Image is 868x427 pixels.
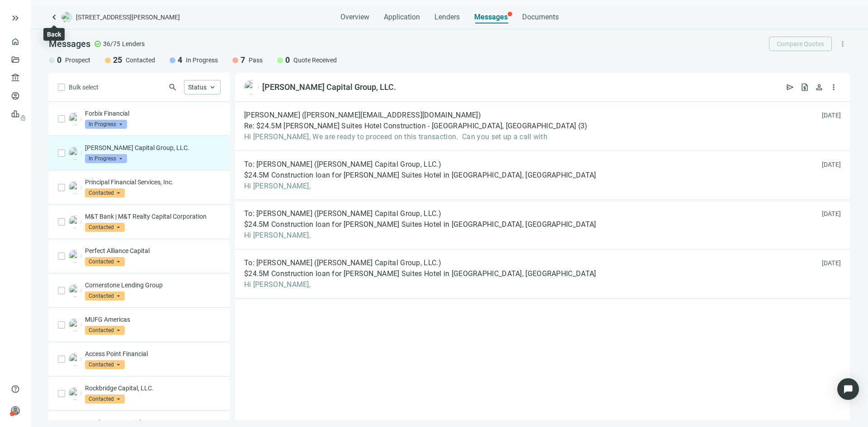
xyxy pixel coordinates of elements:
span: Contacted [85,291,125,300]
span: Messages [474,13,508,21]
img: e32c8b75-2ac4-4b25-a368-41f65cf07489 [69,250,81,263]
span: To: [PERSON_NAME] ([PERSON_NAME] Capital Group, LLC.) [244,209,441,218]
p: Principal Financial Services, Inc. [85,178,221,187]
p: [PERSON_NAME] Capital Group, LLC. [85,143,221,152]
span: Contacted [85,360,125,369]
img: 39cb1f5e-40e8-4d63-a12f-5165fe7aa5cb.png [69,216,81,228]
img: 7dff8ca9-26d8-48df-9240-0ae77f7bb7ff [69,353,81,366]
p: Forbix Financial [85,109,221,118]
img: 9f8b2c05-b7c1-4b66-9bf6-a7eba8169899 [69,387,81,400]
span: In Progress [186,56,218,65]
div: Back [47,30,61,39]
span: Hi [PERSON_NAME], [244,231,596,240]
span: 0 [57,55,61,66]
span: [PERSON_NAME] ([PERSON_NAME][EMAIL_ADDRESS][DOMAIN_NAME]) [244,111,481,120]
div: [DATE] [822,209,841,218]
span: Documents [522,13,559,22]
span: 0 [285,55,290,66]
img: 88d7119e-f2fa-466b-9213-18b96e71eee7 [69,319,81,331]
span: 4 [178,55,182,66]
span: 25 [113,55,122,66]
div: [DATE] [822,258,841,267]
span: ( 3 ) [578,122,588,131]
span: $24.5M Construction loan for [PERSON_NAME] Suites Hotel in [GEOGRAPHIC_DATA], [GEOGRAPHIC_DATA] [244,220,596,229]
p: Cornerstone Lending Group [85,281,221,290]
span: 7 [241,55,245,66]
div: Open Intercom Messenger [837,378,859,400]
span: check_circle [94,40,101,47]
p: MUFG Americas [85,315,221,324]
img: 80b6e66d-dd78-4ec9-b477-9bc3e082cd4f [69,181,81,194]
button: more_vert [835,37,850,51]
span: Contacted [126,56,155,65]
img: f3f17009-5499-4fdb-ae24-b4f85919d8eb [69,284,81,297]
p: M&T Bank | M&T Realty Capital Corporation [85,212,221,221]
span: $24.5M Construction loan for [PERSON_NAME] Suites Hotel in [GEOGRAPHIC_DATA], [GEOGRAPHIC_DATA] [244,269,596,278]
span: To: [PERSON_NAME] ([PERSON_NAME] Capital Group, LLC.) [244,160,441,169]
span: In Progress [85,120,127,129]
span: Bulk select [69,82,99,92]
div: [DATE] [822,111,841,120]
span: more_vert [829,83,838,92]
span: request_quote [800,83,809,92]
span: person [815,83,824,92]
button: more_vert [826,80,841,94]
button: keyboard_double_arrow_right [10,13,21,23]
span: Application [384,13,420,22]
span: To: [PERSON_NAME] ([PERSON_NAME] Capital Group, LLC.) [244,258,441,267]
span: 36/75 [103,39,120,48]
span: [STREET_ADDRESS][PERSON_NAME] [76,13,180,22]
span: Quote Received [293,56,337,65]
span: send [786,83,795,92]
div: [PERSON_NAME] Capital Group, LLC. [262,82,396,93]
img: 9c74dd18-5a3a-48e1-bbf5-cac8b8b48b2c [69,113,81,125]
span: Contacted [85,257,125,266]
button: Compare Quotes [769,37,832,51]
span: Messages [49,38,90,49]
span: In Progress [85,154,127,163]
span: keyboard_arrow_up [208,83,217,91]
span: Lenders [434,13,460,22]
img: 25517b73-80cf-4db8-a2a8-faca9e92bc6e [69,147,81,160]
span: help [11,385,20,394]
p: Access Point Financial [85,349,221,358]
span: Status [188,84,207,91]
a: keyboard_arrow_left [49,12,60,23]
span: Hi [PERSON_NAME], We are ready to proceed on this transaction. Can you set up a call with [244,132,588,141]
button: person [812,80,826,94]
span: Contacted [85,188,125,197]
p: Brookview Financial [85,418,221,427]
span: $24.5M Construction loan for [PERSON_NAME] Suites Hotel in [GEOGRAPHIC_DATA], [GEOGRAPHIC_DATA] [244,171,596,180]
span: more_vert [839,40,847,48]
span: Hi [PERSON_NAME], [244,280,596,289]
span: Pass [249,56,263,65]
p: Perfect Alliance Capital [85,246,221,255]
span: Contacted [85,394,125,404]
button: request_quote [797,80,812,94]
div: [DATE] [822,160,841,169]
span: Lenders [122,39,145,48]
p: Rockbridge Capital, LLC. [85,384,221,393]
span: Overview [340,13,369,22]
img: deal-logo [61,12,72,23]
img: 25517b73-80cf-4db8-a2a8-faca9e92bc6e [244,80,259,94]
span: Contacted [85,326,125,335]
span: Contacted [85,223,125,232]
button: send [783,80,797,94]
span: Hi [PERSON_NAME], [244,182,596,191]
span: search [168,83,177,92]
span: Re: $24.5M [PERSON_NAME] Suites Hotel Construction - [GEOGRAPHIC_DATA], [GEOGRAPHIC_DATA] [244,122,576,131]
span: person [11,406,20,415]
span: Prospect [65,56,90,65]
